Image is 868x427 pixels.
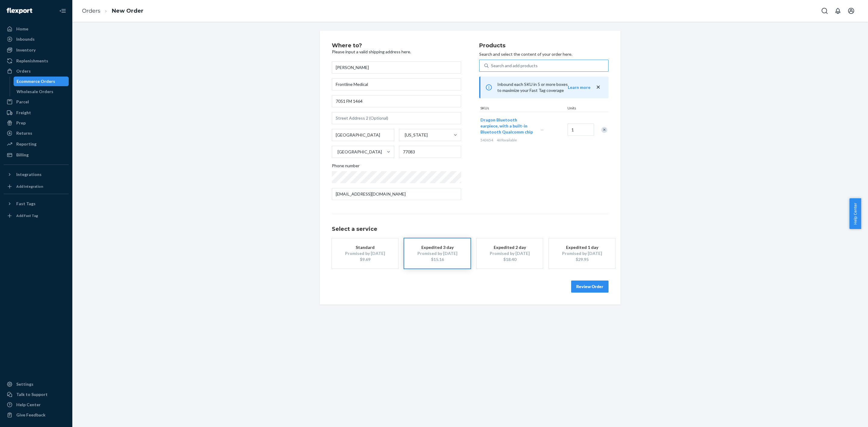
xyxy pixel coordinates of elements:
div: Inbound each SKU in 5 or more boxes to maximize your Fast Tag coverage [479,77,609,98]
a: Returns [4,128,69,138]
div: $9.69 [341,256,389,262]
div: Home [16,26,28,32]
button: Fast Tags [4,199,69,209]
a: Replenishments [4,56,69,66]
p: Search and select the content of your order here. [479,51,609,57]
img: Flexport logo [7,8,32,14]
input: Email (Only Required for International) [332,188,461,200]
div: SKUs [479,105,566,112]
div: Wholesale Orders [17,89,53,95]
div: Promised by [DATE] [486,250,534,256]
div: Prep [16,120,26,126]
div: Billing [16,152,29,158]
div: $29.95 [558,256,606,262]
div: Promised by [DATE] [341,250,389,256]
a: Inbounds [4,34,69,44]
button: Dragon Bluetooth earpiece, with a built-in Bluetooth Qualcomm chip [480,117,533,135]
input: Quantity [568,124,594,136]
div: Inventory [16,47,36,53]
a: Freight [4,108,69,118]
h2: Where to? [332,43,461,49]
ol: breadcrumbs [77,2,148,20]
div: Orders [16,68,31,74]
h1: Select a service [332,226,609,232]
div: Ecommerce Orders [17,78,55,84]
span: 469 available [497,138,517,142]
input: Street Address 2 (Optional) [332,112,461,124]
a: Orders [4,66,69,76]
div: Settings [16,381,33,387]
div: Add Integration [16,184,43,189]
a: Billing [4,150,69,160]
div: Standard [341,244,389,250]
div: Talk to Support [16,391,48,397]
a: New Order [112,8,143,14]
button: Open Search Box [819,5,831,17]
a: Add Integration [4,182,69,191]
input: [GEOGRAPHIC_DATA] [337,149,338,155]
a: Home [4,24,69,34]
div: Returns [16,130,32,136]
button: Help Center [849,198,861,229]
span: — [540,127,544,132]
div: Freight [16,110,31,116]
button: Close Navigation [57,5,69,17]
div: Units [566,105,593,112]
button: close [595,84,601,90]
div: Help Center [16,402,41,408]
button: Open notifications [832,5,844,17]
button: Expedited 1 dayPromised by [DATE]$29.95 [549,238,615,268]
div: Promised by [DATE] [413,250,461,256]
div: Parcel [16,99,29,105]
button: Review Order [571,281,609,293]
div: Replenishments [16,58,48,64]
div: Remove Item [601,127,607,133]
a: Inventory [4,45,69,55]
a: Talk to Support [4,390,69,399]
h2: Products [479,43,609,49]
a: Orders [82,8,100,14]
div: Expedited 1 day [558,244,606,250]
a: Reporting [4,139,69,149]
span: Dragon Bluetooth earpiece, with a built-in Bluetooth Qualcomm chip [480,117,533,134]
div: [GEOGRAPHIC_DATA] [338,149,382,155]
div: Add Fast Tag [16,213,38,218]
a: Help Center [4,400,69,410]
input: City [332,129,394,141]
p: Please input a valid shipping address here. [332,49,461,55]
input: First & Last Name [332,61,461,74]
a: Parcel [4,97,69,107]
input: ZIP Code [399,146,461,158]
a: Wholesale Orders [14,87,69,96]
div: $18.40 [486,256,534,262]
div: Search and add products [491,63,538,69]
div: Expedited 2 day [486,244,534,250]
div: Promised by [DATE] [558,250,606,256]
button: Open account menu [845,5,857,17]
button: Learn more [568,84,590,90]
button: StandardPromised by [DATE]$9.69 [332,238,398,268]
a: Settings [4,379,69,389]
input: Street Address [332,95,461,107]
button: Integrations [4,170,69,179]
button: Expedited 3 dayPromised by [DATE]$15.16 [404,238,470,268]
div: [US_STATE] [405,132,428,138]
div: Expedited 3 day [413,244,461,250]
a: Prep [4,118,69,128]
a: Add Fast Tag [4,211,69,221]
input: [US_STATE] [404,132,405,138]
button: Give Feedback [4,410,69,420]
div: Give Feedback [16,412,46,418]
span: 543654 [480,138,493,142]
div: Integrations [16,171,42,177]
div: Reporting [16,141,36,147]
div: $15.16 [413,256,461,262]
div: Inbounds [16,36,35,42]
button: Expedited 2 dayPromised by [DATE]$18.40 [476,238,543,268]
span: Phone number [332,163,360,171]
input: Company Name [332,78,461,90]
div: Fast Tags [16,201,36,207]
a: Ecommerce Orders [14,77,69,86]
